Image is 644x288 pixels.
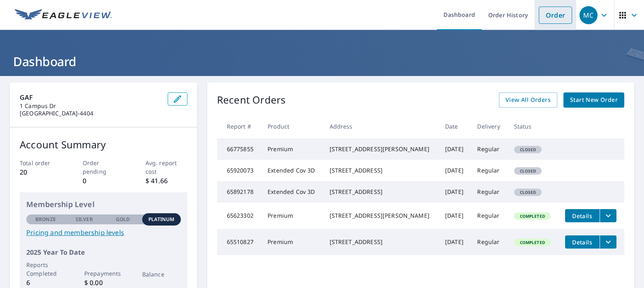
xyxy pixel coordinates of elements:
p: Balance [142,270,181,279]
button: filesDropdownBtn-65510827 [600,235,616,249]
h1: Dashboard [10,53,634,70]
td: [DATE] [439,160,471,181]
div: MC [579,6,598,24]
td: Premium [261,138,323,160]
p: 20 [20,167,62,177]
span: View All Orders [506,95,551,105]
p: [GEOGRAPHIC_DATA]-4404 [20,110,161,117]
span: Closed [515,147,541,152]
span: Start New Order [570,95,618,105]
p: Prepayments [84,269,123,278]
td: 65892178 [217,181,261,203]
p: Silver [76,216,93,223]
p: Recent Orders [217,92,286,108]
td: Premium [261,229,323,255]
th: Address [323,114,439,138]
td: [DATE] [439,138,471,160]
p: 2025 Year To Date [26,247,181,257]
p: Total order [20,159,62,167]
div: [STREET_ADDRESS][PERSON_NAME] [330,212,432,220]
button: filesDropdownBtn-65623302 [600,209,616,222]
a: View All Orders [499,92,557,108]
th: Product [261,114,323,138]
p: Bronze [35,216,56,223]
button: detailsBtn-65623302 [565,209,600,222]
p: 0 [83,176,125,186]
td: Regular [471,138,507,160]
span: Details [570,238,595,246]
th: Status [508,114,559,138]
td: [DATE] [439,181,471,203]
div: [STREET_ADDRESS] [330,166,432,175]
p: $ 41.66 [145,176,187,186]
p: Account Summary [20,137,187,152]
td: 65510827 [217,229,261,255]
span: Closed [515,168,541,174]
td: [DATE] [439,203,471,229]
div: [STREET_ADDRESS] [330,188,432,196]
span: Completed [515,213,550,219]
p: Avg. report cost [145,159,187,176]
span: Details [570,212,595,220]
td: Extended Cov 3D [261,181,323,203]
p: Order pending [83,159,125,176]
td: Premium [261,203,323,229]
th: Report # [217,114,261,138]
p: 6 [26,278,65,288]
td: Regular [471,203,507,229]
td: [DATE] [439,229,471,255]
p: Reports Completed [26,260,65,278]
td: 65623302 [217,203,261,229]
td: 66775855 [217,138,261,160]
td: Regular [471,160,507,181]
p: Gold [116,216,130,223]
a: Start New Order [563,92,624,108]
button: detailsBtn-65510827 [565,235,600,249]
td: 65920073 [217,160,261,181]
td: Regular [471,229,507,255]
p: GAF [20,92,161,102]
a: Order [539,7,572,24]
td: Regular [471,181,507,203]
th: Date [439,114,471,138]
div: [STREET_ADDRESS][PERSON_NAME] [330,145,432,153]
p: 1 Campus Dr [20,102,161,110]
span: Closed [515,189,541,195]
div: [STREET_ADDRESS] [330,238,432,246]
a: Pricing and membership levels [26,228,181,237]
p: $ 0.00 [84,278,123,288]
td: Extended Cov 3D [261,160,323,181]
p: Platinum [148,216,174,223]
span: Completed [515,240,550,245]
th: Delivery [471,114,507,138]
img: EV Logo [15,9,112,21]
p: Membership Level [26,199,181,210]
